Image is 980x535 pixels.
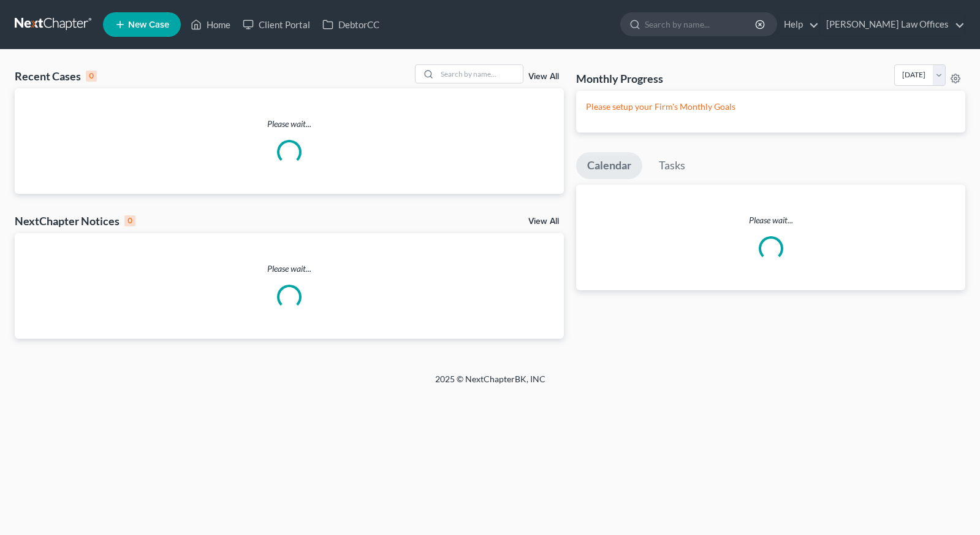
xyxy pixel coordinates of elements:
a: Home [184,13,237,36]
a: Client Portal [237,13,316,36]
div: 0 [124,215,135,226]
input: Search by name... [437,65,523,83]
div: 2025 © NextChapterBK, INC [141,373,840,395]
span: New Case [128,20,169,29]
p: Please wait... [15,118,564,130]
div: Recent Cases [15,69,97,83]
a: Tasks [648,152,696,179]
input: Search by name... [645,13,757,36]
h3: Monthly Progress [576,71,663,86]
p: Please wait... [576,214,965,226]
a: Help [778,13,819,36]
a: DebtorCC [316,13,386,36]
a: [PERSON_NAME] Law Offices [820,13,965,36]
a: View All [528,72,559,81]
p: Please wait... [15,263,564,275]
p: Please setup your Firm's Monthly Goals [586,101,955,113]
div: 0 [86,71,97,82]
a: Calendar [576,152,642,179]
div: NextChapter Notices [15,214,135,228]
a: View All [528,217,559,226]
